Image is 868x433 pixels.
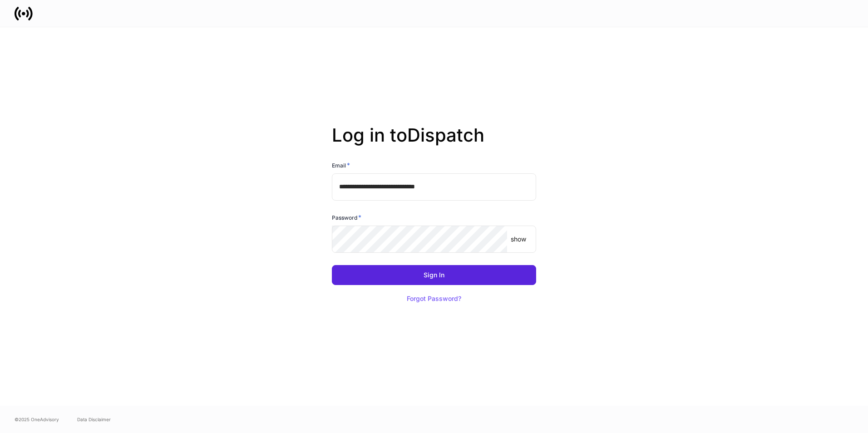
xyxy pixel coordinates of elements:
h6: Email [332,161,350,170]
span: © 2025 OneAdvisory [15,416,59,423]
h6: Password [332,213,361,222]
button: Forgot Password? [395,289,473,309]
div: Forgot Password? [407,295,461,302]
div: Sign In [424,272,444,278]
h2: Log in to Dispatch [332,124,536,161]
p: show [511,235,526,244]
button: Sign In [332,265,536,285]
a: Data Disclaimer [77,416,111,423]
